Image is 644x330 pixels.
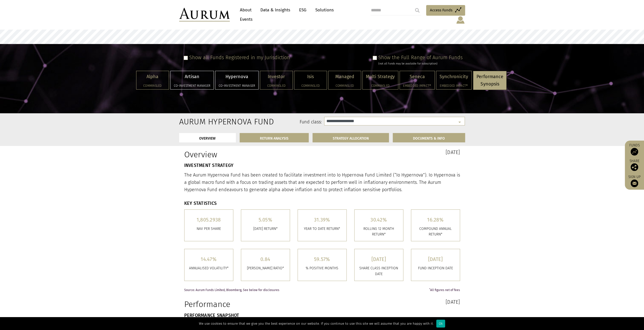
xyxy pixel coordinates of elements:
p: YEAR TO DATE RETURN* [302,226,343,232]
label: Show all Funds Registered in my Jurisdiction [189,54,290,60]
span: Access Funds [430,7,452,13]
h5: [DATE] [415,257,456,262]
img: Share this post [631,163,638,171]
div: Ok [436,320,445,327]
img: Aurum [179,8,230,21]
h5: Commingled [366,84,395,87]
p: Nav per share [188,226,229,232]
p: Performance Synopsis [476,73,503,88]
p: Seneca [403,73,431,80]
h5: 16.28% [415,217,456,222]
p: Isis [298,73,323,80]
label: Show the Full Range of Aurum Funds [378,54,463,60]
p: The Aurum Hypernova Fund has been created to facilitate investment into Io Hypernova Fund Limited... [184,171,460,193]
h5: Co-investment Manager [174,84,210,87]
div: Share [627,159,641,171]
h5: Commingled [332,84,358,87]
a: Events [237,15,253,24]
p: ANNUALISED VOLATILITY* [188,266,229,271]
label: Fund class: [228,119,322,125]
h5: 31.39% [302,217,343,222]
h1: Performance [184,299,318,309]
h5: Commingled [298,84,323,87]
p: Multi Strategy [366,73,395,80]
p: FUND INCEPTION DATE [415,266,456,271]
p: SHARE CLASS INCEPTION DATE [358,266,399,277]
strong: PERFORMANCE SNAPSHOT [184,313,239,318]
p: Managed [332,73,358,80]
p: Investor [263,73,289,80]
img: account-icon.svg [456,16,465,24]
p: Artisan [174,73,210,80]
h5: Commingled [140,84,165,87]
strong: KEY STATISTICS [184,201,217,206]
input: Submit [412,5,422,15]
a: Data & Insights [258,5,293,15]
a: STRATEGY ALLOCATION [313,133,389,142]
h5: Co-investment Manager [219,84,255,87]
span: Source: Aurum Funds Limited, Bloomberg, See below for disclosures [184,289,279,292]
h1: Overview [184,150,318,159]
a: DOCUMENTS & INFO [393,133,465,142]
a: ESG [297,5,309,15]
p: Hypernova [219,73,255,80]
a: Access Funds [426,5,465,16]
a: RETURN ANALYSIS [240,133,309,142]
div: (not all Funds may be available for subscription) [378,61,463,66]
h3: [DATE] [326,150,460,155]
img: Sign up to our newsletter [631,180,638,187]
p: [PERSON_NAME] RATIO* [245,266,286,271]
span: All figures net of fees [429,289,460,292]
h5: Embedded Impact® [440,84,468,87]
a: Funds [627,143,641,156]
strong: INVESTMENT STRATEGY [184,163,234,168]
a: Sign up [627,175,641,187]
img: Access Funds [631,148,638,156]
h5: 1,805.2938 [188,217,229,222]
h5: 30.42% [358,217,399,222]
h2: Aurum Hypernova Fund [179,117,220,126]
h5: Commingled [263,84,289,87]
p: Alpha [140,73,165,80]
h5: 14.47% [188,257,229,262]
h3: [DATE] [326,299,460,304]
p: [DATE] RETURN* [245,226,286,232]
a: Solutions [313,5,336,15]
h5: 5.05% [245,217,286,222]
h5: 0.84 [245,257,286,262]
p: Synchronicity [440,73,468,80]
h5: Embedded Impact® [403,84,431,87]
h5: [DATE] [358,257,399,262]
a: About [237,5,254,15]
p: COMPOUND ANNUAL RETURN* [415,226,456,237]
p: ROLLING 12 MONTH RETURN* [358,226,399,237]
h5: 59.57% [302,257,343,262]
p: % POSITIVE MONTHS [302,266,343,271]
